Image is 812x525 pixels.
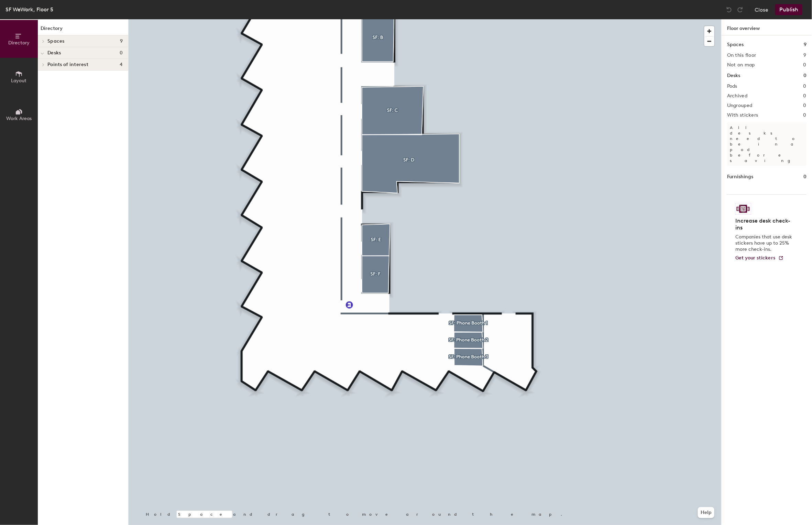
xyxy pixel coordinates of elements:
h4: Increase desk check-ins [735,217,794,231]
h1: Desks [727,72,740,79]
span: Get your stickers [735,255,776,261]
span: Layout [11,78,27,84]
div: SF WeWork, Floor 5 [6,5,53,14]
button: Help [698,507,714,518]
h1: Floor overview [722,19,812,35]
span: Desks [47,50,61,56]
h2: Not on map [727,62,755,68]
span: 4 [120,62,123,67]
h2: With stickers [727,112,758,118]
h2: 9 [804,53,806,58]
span: Points of interest [47,62,88,67]
h1: Furnishings [727,173,753,181]
img: Redo [737,6,744,13]
h2: Ungrouped [727,103,753,108]
span: Work Areas [6,116,32,121]
h1: 0 [803,173,806,181]
h2: 0 [803,84,806,89]
h2: 0 [803,62,806,68]
a: Get your stickers [735,255,784,261]
h1: Directory [38,25,128,35]
h1: 9 [804,41,806,49]
p: All desks need to be in a pod before saving [727,122,806,166]
h2: Archived [727,93,747,99]
span: 9 [120,39,123,44]
p: Companies that use desk stickers have up to 25% more check-ins. [735,234,794,253]
img: Sticker logo [735,203,751,215]
span: Spaces [47,39,65,44]
h1: Spaces [727,41,744,49]
h2: 0 [803,112,806,118]
h2: On this floor [727,53,756,58]
h2: Pods [727,84,737,89]
h2: 0 [803,93,806,99]
span: Directory [8,40,30,46]
h2: 0 [803,103,806,108]
img: Undo [726,6,733,13]
button: Close [755,4,768,15]
span: 0 [120,50,123,56]
button: Publish [775,4,802,15]
h1: 0 [803,72,806,79]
